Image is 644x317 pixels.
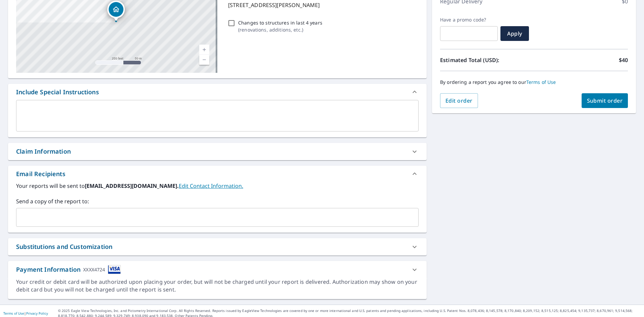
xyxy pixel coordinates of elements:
[16,182,419,190] label: Your reports will be sent to
[179,182,243,190] a: EditContactInfo
[16,169,65,178] div: Email Recipients
[500,26,529,41] button: Apply
[440,56,534,64] p: Estimated Total (USD):
[440,93,478,108] button: Edit order
[16,278,419,294] div: Your credit or debit card will be authorized upon placing your order, but will not be charged unt...
[582,93,628,108] button: Submit order
[16,265,121,274] div: Payment Information
[16,242,112,251] div: Substitutions and Customization
[445,97,473,104] span: Edit order
[199,45,209,55] a: Current Level 17, Zoom In
[8,166,427,182] div: Email Recipients
[8,84,427,100] div: Include Special Instructions
[83,265,105,274] div: XXXX4724
[26,311,48,316] a: Privacy Policy
[8,143,427,160] div: Claim Information
[238,26,322,33] p: ( renovations, additions, etc. )
[238,19,322,26] p: Changes to structures in last 4 years
[16,197,419,205] label: Send a copy of the report to:
[108,265,121,274] img: cardImage
[526,79,556,85] a: Terms of Use
[107,1,125,21] div: Dropped pin, building 1, Residential property, 9390 Keyser Rd Nokesville, VA 20181
[440,17,498,23] label: Have a promo code?
[8,238,427,255] div: Substitutions and Customization
[619,56,628,64] p: $40
[440,79,628,85] p: By ordering a report you agree to our
[16,147,71,156] div: Claim Information
[228,1,416,9] p: [STREET_ADDRESS][PERSON_NAME]
[587,97,623,104] span: Submit order
[85,182,179,190] b: [EMAIL_ADDRESS][DOMAIN_NAME].
[506,30,524,37] span: Apply
[3,311,24,316] a: Terms of Use
[8,261,427,278] div: Payment InformationXXXX4724cardImage
[16,88,99,97] div: Include Special Instructions
[3,311,48,315] p: |
[199,55,209,65] a: Current Level 17, Zoom Out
